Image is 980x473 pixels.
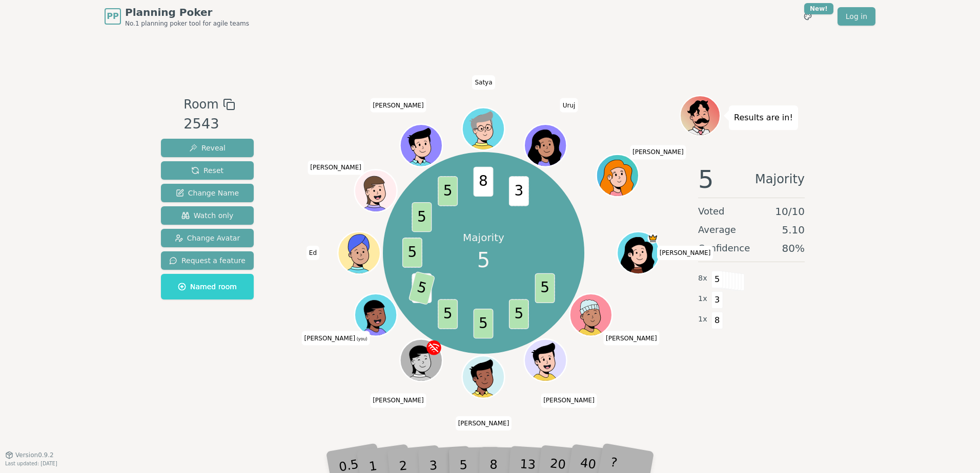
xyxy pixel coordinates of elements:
div: 2543 [183,114,235,135]
span: 3 [711,291,723,309]
div: New! [804,3,833,14]
button: Reveal [161,139,254,157]
span: 5 [402,238,422,268]
span: 5 [438,299,458,329]
span: 5 [409,271,436,305]
button: Change Avatar [161,229,254,247]
button: Change Name [161,184,254,202]
button: Named room [161,274,254,299]
span: Click to change your name [307,246,319,260]
span: Watch only [181,210,234,221]
span: Reset [191,165,223,176]
span: 3 [509,177,529,206]
span: Reveal [189,143,226,153]
span: Click to change your name [472,75,495,90]
span: 5 [711,271,723,288]
span: Click to change your name [560,98,578,113]
span: 8 x [698,273,707,284]
span: 10 / 10 [775,204,805,219]
span: Voted [698,204,725,219]
span: Last updated: [DATE] [5,461,57,466]
p: Majority [463,230,504,245]
span: Planning Poker [125,5,249,19]
span: 8 [711,312,723,329]
span: Click to change your name [657,246,713,260]
span: Confidence [698,241,750,255]
span: 1 x [698,314,707,325]
button: Watch only [161,206,254,225]
span: Click to change your name [541,393,597,407]
span: 5 [509,299,529,329]
span: 5 [535,273,555,303]
span: Click to change your name [630,145,686,159]
span: Request a feature [169,255,246,266]
span: No.1 planning poker tool for agile teams [125,19,249,28]
p: Results are in! [734,111,793,125]
span: Click to change your name [370,98,426,113]
span: Change Name [176,188,239,198]
span: Version 0.9.2 [15,451,54,459]
span: Change Avatar [175,233,240,243]
span: Click to change your name [370,393,426,407]
span: Click to change your name [456,416,512,431]
span: 5 [698,167,714,191]
span: Average [698,223,736,237]
span: (you) [355,336,367,341]
span: 5 [474,309,494,338]
button: Version0.9.2 [5,451,54,459]
span: Named room [178,282,237,292]
span: 5 [477,245,490,275]
button: New! [799,7,817,26]
span: 1 x [698,293,707,305]
a: PPPlanning PokerNo.1 planning poker tool for agile teams [105,5,249,28]
span: 5 [412,202,432,232]
span: PP [107,10,118,23]
span: 5.10 [782,223,805,237]
span: Room [183,95,218,114]
span: Click to change your name [603,331,660,345]
span: 80 % [782,241,805,255]
span: Majority [755,167,805,191]
button: Click to change your avatar [356,295,396,335]
span: Click to change your name [301,331,370,345]
span: 5 [438,177,458,206]
span: 8 [474,167,494,197]
button: Reset [161,161,254,180]
button: Request a feature [161,251,254,270]
span: Nancy is the host [648,233,659,244]
span: Click to change your name [308,160,364,175]
a: Log in [838,7,875,26]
